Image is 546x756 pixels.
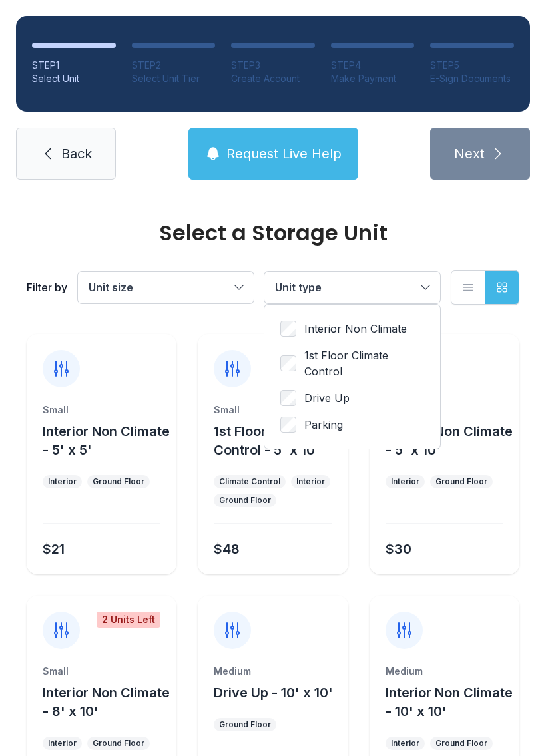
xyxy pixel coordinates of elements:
input: Drive Up [280,390,296,406]
button: Drive Up - 10' x 10' [214,683,333,702]
div: Select a Storage Unit [27,222,519,244]
div: STEP 2 [132,59,216,72]
span: 1st Floor Climate Control [304,347,424,379]
button: Unit size [78,272,254,303]
div: STEP 1 [32,59,116,72]
button: Interior Non Climate - 5' x 5' [43,422,171,459]
span: Unit size [89,281,133,294]
button: 1st Floor Climate Control - 5' x 10' [214,422,342,459]
div: STEP 3 [231,59,315,72]
span: Interior Non Climate - 10' x 10' [386,685,513,719]
div: Make Payment [331,72,415,85]
div: $30 [386,540,411,558]
div: Medium [214,665,332,678]
button: Interior Non Climate - 8' x 10' [43,683,171,721]
div: Climate Control [219,476,280,487]
div: E-Sign Documents [430,72,514,85]
button: Interior Non Climate - 10' x 10' [386,683,514,721]
div: Ground Floor [435,476,487,487]
div: Interior [296,476,325,487]
div: Interior [48,738,77,749]
div: Small [43,665,160,678]
div: Select Unit Tier [132,72,216,85]
div: $21 [43,540,65,558]
input: 1st Floor Climate Control [280,355,296,371]
div: Ground Floor [219,495,271,506]
div: Interior [391,738,419,749]
div: Select Unit [32,72,116,85]
div: STEP 4 [331,59,415,72]
span: Request Live Help [226,144,342,163]
div: Ground Floor [93,476,144,487]
span: Drive Up - 10' x 10' [214,685,333,701]
span: Drive Up [304,390,350,406]
div: Small [386,403,503,417]
div: Interior [48,476,77,487]
button: Unit type [264,272,440,303]
div: Filter by [27,280,67,295]
div: STEP 5 [430,59,514,72]
span: Unit type [275,281,322,294]
span: Interior Non Climate - 5' x 5' [43,423,170,458]
span: Interior Non Climate [304,321,407,337]
span: Back [61,144,92,163]
div: $48 [214,540,240,558]
div: 2 Units Left [97,612,160,628]
span: Parking [304,417,343,433]
div: Interior [391,476,419,487]
div: Ground Floor [219,719,271,730]
input: Parking [280,417,296,433]
div: Ground Floor [93,738,144,749]
div: Small [214,403,332,417]
span: 1st Floor Climate Control - 5' x 10' [214,423,320,458]
span: Interior Non Climate - 5' x 10' [386,423,513,458]
div: Create Account [231,72,315,85]
input: Interior Non Climate [280,321,296,337]
span: Next [454,144,485,163]
div: Ground Floor [435,738,487,749]
span: Interior Non Climate - 8' x 10' [43,685,170,719]
button: Interior Non Climate - 5' x 10' [386,422,514,459]
div: Small [43,403,160,417]
div: Medium [386,665,503,678]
